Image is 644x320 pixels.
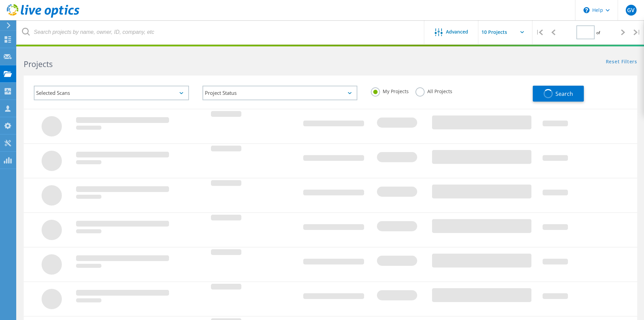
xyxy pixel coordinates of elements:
a: Reset Filters [606,59,637,65]
div: | [532,20,546,44]
a: Live Optics Dashboard [7,14,79,19]
div: Project Status [202,86,358,100]
span: GV [627,7,635,13]
button: Search [533,86,584,102]
svg: \n [583,7,590,13]
div: | [630,20,644,44]
input: Search projects by name, owner, ID, company, etc [17,20,425,44]
label: All Projects [415,87,452,94]
span: of [596,30,600,36]
label: My Projects [371,87,409,94]
span: Advanced [446,29,468,34]
b: Projects [24,59,53,69]
span: Search [555,90,573,98]
div: Selected Scans [34,86,189,100]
